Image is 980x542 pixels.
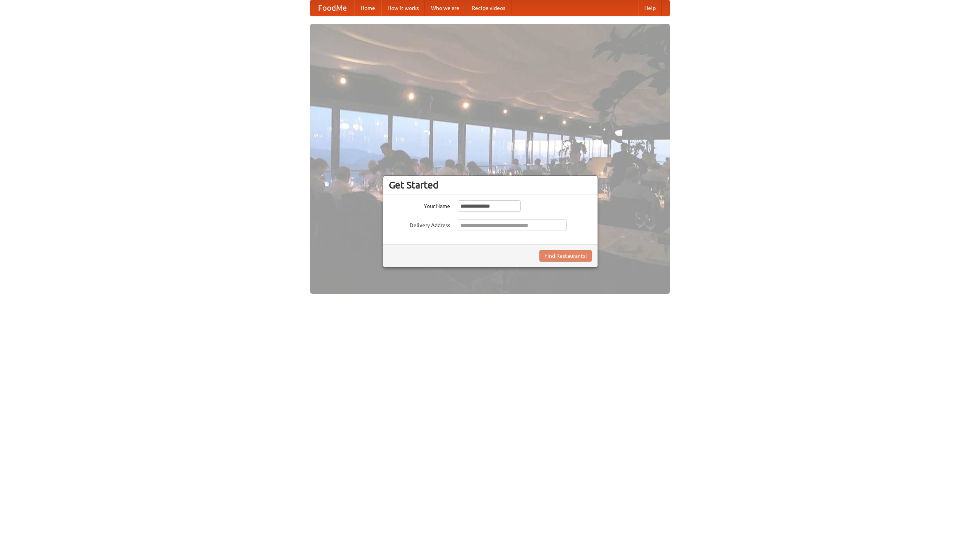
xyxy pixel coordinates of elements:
label: Your Name [389,200,450,210]
a: Home [354,0,381,16]
label: Delivery Address [389,219,450,229]
a: FoodMe [310,0,354,16]
button: Find Restaurants! [539,250,592,262]
a: Help [638,0,662,16]
a: Recipe videos [465,0,511,16]
h3: Get Started [389,179,592,191]
a: How it works [381,0,425,16]
a: Who we are [425,0,465,16]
